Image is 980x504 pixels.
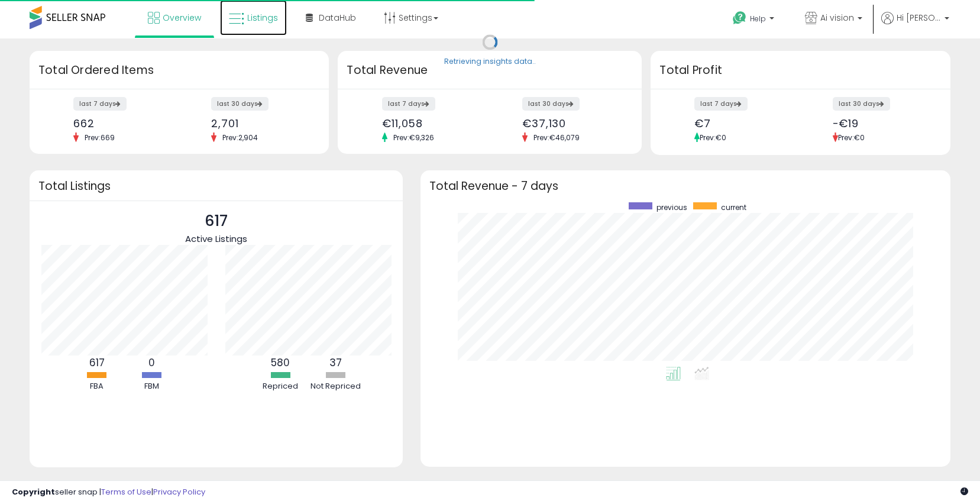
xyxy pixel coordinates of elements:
span: Prev: €9,326 [387,133,440,143]
h3: Total Revenue [347,62,633,79]
b: 37 [329,356,342,370]
div: FBA [70,381,124,392]
span: Prev: €0 [700,133,726,143]
a: Terms of Use [101,486,151,497]
span: Listings [247,12,278,24]
b: 617 [89,356,105,370]
span: DataHub [319,12,356,24]
div: €11,058 [382,117,481,130]
label: last 30 days [211,97,269,111]
span: previous [656,202,687,212]
p: 617 [185,210,247,232]
label: last 30 days [522,97,580,111]
div: -€19 [833,117,930,130]
h3: Total Ordered Items [38,62,320,79]
b: 0 [148,356,155,370]
span: Active Listings [185,232,247,245]
label: last 7 days [73,97,127,111]
label: last 7 days [694,97,748,111]
label: last 7 days [382,97,435,111]
span: Prev: €0 [838,133,865,143]
div: FBM [125,381,179,392]
div: €7 [694,117,791,130]
div: Not Repriced [309,381,362,392]
span: Prev: 669 [79,133,121,143]
span: Overview [163,12,201,24]
div: €37,130 [522,117,621,130]
div: 2,701 [211,117,308,130]
span: Hi [PERSON_NAME] [897,12,941,24]
div: Repriced [254,381,307,392]
span: Help [750,14,766,24]
span: Prev: €46,079 [528,133,586,143]
span: current [721,202,746,212]
label: last 30 days [833,97,890,111]
a: Hi [PERSON_NAME] [881,12,949,38]
div: seller snap | | [12,487,205,498]
i: Get Help [732,11,747,25]
h3: Total Revenue - 7 days [429,182,942,190]
h3: Total Listings [38,182,394,190]
h3: Total Profit [659,62,941,79]
a: Help [723,2,786,38]
b: 580 [271,356,290,370]
span: Prev: 2,904 [216,133,264,143]
strong: Copyright [12,486,55,497]
a: Privacy Policy [153,486,205,497]
div: Retrieving insights data.. [444,57,536,67]
span: Ai vision [820,12,854,24]
div: 662 [73,117,170,130]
